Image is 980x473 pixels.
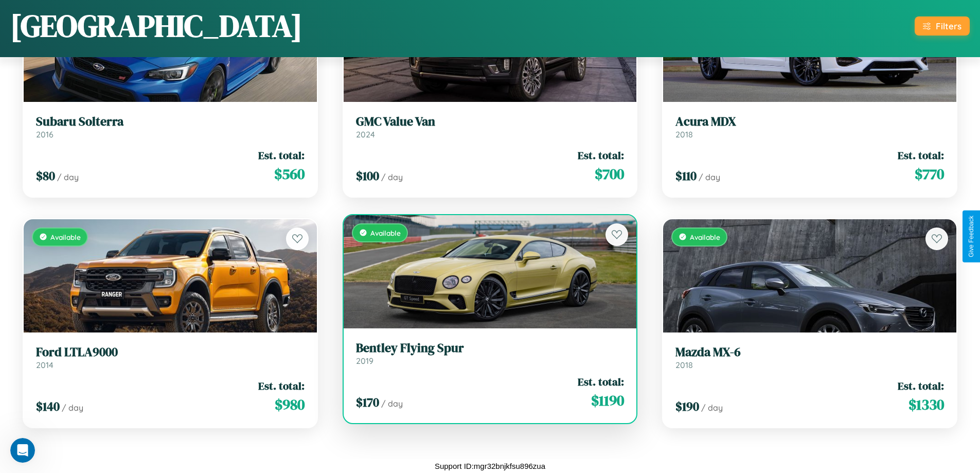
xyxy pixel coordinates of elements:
[356,114,625,129] h3: GMC Value Van
[675,167,697,184] span: $ 110
[50,233,81,241] span: Available
[36,129,54,139] span: 2016
[258,378,305,393] span: Est. total:
[675,345,944,360] h3: Mazda MX-6
[701,402,723,413] span: / day
[356,341,625,366] a: Bentley Flying Spur2019
[36,114,305,129] h3: Subaru Solterra
[915,16,970,36] button: Filters
[356,394,379,411] span: $ 170
[968,216,975,257] div: Give Feedback
[356,129,375,139] span: 2024
[36,345,305,370] a: Ford LTLA90002014
[62,402,83,413] span: / day
[915,164,944,184] span: $ 770
[578,148,624,163] span: Est. total:
[275,394,305,415] span: $ 980
[898,378,944,393] span: Est. total:
[675,345,944,370] a: Mazda MX-62018
[36,167,55,184] span: $ 80
[435,459,545,473] p: Support ID: mgr32bnjkfsu896zua
[356,167,379,184] span: $ 100
[675,398,699,415] span: $ 190
[675,114,944,129] h3: Acura MDX
[578,374,624,389] span: Est. total:
[595,164,624,184] span: $ 700
[675,360,693,370] span: 2018
[675,114,944,139] a: Acura MDX2018
[10,5,302,47] h1: [GEOGRAPHIC_DATA]
[370,229,401,237] span: Available
[936,21,961,31] div: Filters
[36,345,305,360] h3: Ford LTLA9000
[258,148,305,163] span: Est. total:
[57,172,79,182] span: / day
[381,172,403,182] span: / day
[36,114,305,139] a: Subaru Solterra2016
[908,394,944,415] span: $ 1330
[10,438,35,463] iframe: Intercom live chat
[675,129,693,139] span: 2018
[690,233,720,241] span: Available
[356,356,373,366] span: 2019
[898,148,944,163] span: Est. total:
[381,398,403,409] span: / day
[356,114,625,139] a: GMC Value Van2024
[36,360,54,370] span: 2014
[591,390,624,411] span: $ 1190
[356,341,625,356] h3: Bentley Flying Spur
[36,398,60,415] span: $ 140
[274,164,305,184] span: $ 560
[699,172,720,182] span: / day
